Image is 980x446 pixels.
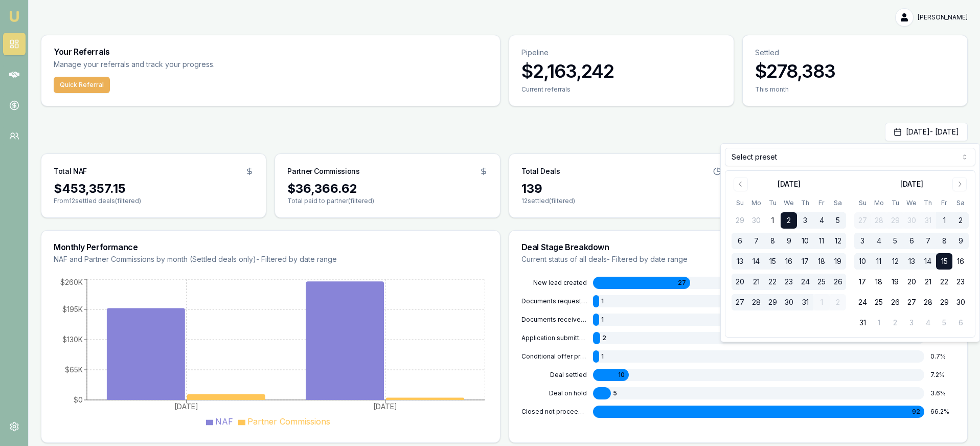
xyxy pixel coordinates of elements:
tspan: $195K [62,305,83,314]
button: 12 [830,233,846,249]
div: This month [755,85,955,94]
th: Monday [871,197,887,208]
a: Quick Referral [54,77,110,93]
button: 2 [830,294,846,310]
h3: $2,163,242 [521,61,721,81]
button: 31 [854,315,871,331]
button: 5 [830,212,846,229]
div: $453,357.15 [54,181,254,197]
button: 6 [952,315,969,331]
button: 21 [920,274,936,290]
button: 10 [797,233,813,249]
div: DEAL ON HOLD [521,389,587,397]
button: 16 [952,253,969,270]
button: 7 [920,233,936,249]
h3: $278,383 [755,61,955,81]
div: CONDITIONAL OFFER PROVIDED TO CLIENT [521,352,587,361]
button: 14 [748,253,764,270]
button: 20 [903,274,920,290]
button: 9 [781,233,797,249]
tspan: $260K [60,278,83,286]
button: 10 [854,253,871,270]
button: 9 [952,233,969,249]
button: 14 [920,253,936,270]
button: 6 [732,233,748,249]
button: 5 [887,233,903,249]
img: emu-icon-u.png [8,10,20,23]
button: 11 [813,233,830,249]
button: Go to previous month [734,177,748,191]
button: 27 [854,212,871,229]
p: NAF and Partner Commissions by month (Settled deals only) - Filtered by date range [54,254,488,264]
button: 30 [903,212,920,229]
button: 12 [887,253,903,270]
th: Tuesday [887,197,903,208]
button: 22 [936,274,952,290]
button: 3 [903,315,920,331]
button: 8 [936,233,952,249]
div: [DATE] [778,179,801,189]
div: NEW LEAD CREATED [521,279,587,287]
button: 30 [748,212,764,229]
th: Friday [936,197,952,208]
div: 0.7 % [930,352,955,361]
button: 29 [936,294,952,310]
button: 4 [920,315,936,331]
button: 15 [764,253,781,270]
th: Sunday [732,197,748,208]
button: 13 [732,253,748,270]
button: 1 [813,294,830,310]
button: 19 [830,253,846,270]
button: 2 [781,212,797,229]
h3: Total Deals [521,166,560,176]
p: Current status of all deals - Filtered by date range [521,254,955,264]
div: DOCUMENTS REQUESTED FROM CLIENT [521,297,587,305]
button: 1 [871,315,887,331]
button: 3 [854,233,871,249]
button: 30 [781,294,797,310]
button: 28 [920,294,936,310]
button: 7 [748,233,764,249]
p: Total paid to partner (filtered) [287,197,487,205]
button: 21 [748,274,764,290]
div: DOCUMENTS RECEIVED FROM CLIENT [521,316,587,324]
p: Pipeline [521,48,721,58]
button: 28 [871,212,887,229]
button: 8 [764,233,781,249]
div: Current referrals [521,85,721,94]
button: 2 [952,212,969,229]
button: Go to next month [952,177,967,191]
button: 11 [871,253,887,270]
span: 1 [601,352,604,361]
button: 28 [748,294,764,310]
th: Friday [813,197,830,208]
th: Monday [748,197,764,208]
div: 7.2 % [930,371,955,379]
div: DEAL SETTLED [521,371,587,379]
h3: Your Referrals [54,48,488,56]
button: 20 [732,274,748,290]
button: 24 [854,294,871,310]
h3: Partner Commissions [287,166,359,176]
span: 10 [618,371,625,379]
span: 5 [613,389,617,397]
tspan: [DATE] [373,402,397,411]
button: 13 [903,253,920,270]
button: 1 [936,212,952,229]
th: Thursday [920,197,936,208]
th: Saturday [830,197,846,208]
tspan: [DATE] [174,402,198,411]
button: 23 [952,274,969,290]
span: 1 [601,297,604,305]
button: 4 [813,212,830,229]
th: Sunday [854,197,871,208]
button: [DATE]- [DATE] [885,123,968,141]
button: 17 [854,274,871,290]
tspan: $65K [65,365,83,374]
h3: Total NAF [54,166,87,176]
button: 1 [764,212,781,229]
button: 2 [887,315,903,331]
p: Manage your referrals and track your progress. [54,59,315,71]
div: 139 [521,181,721,197]
button: 31 [797,294,813,310]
